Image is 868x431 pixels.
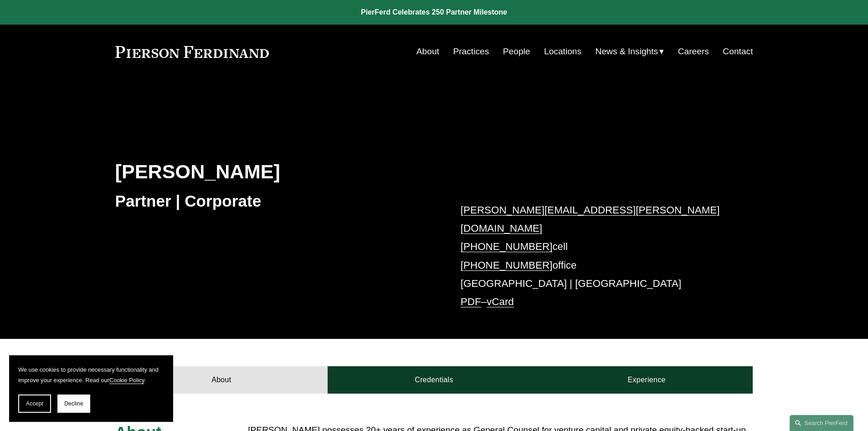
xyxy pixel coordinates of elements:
button: Decline [57,395,90,413]
a: Search this site [790,415,853,431]
a: folder dropdown [596,43,664,60]
button: Accept [18,395,51,413]
a: About [416,43,439,60]
a: About [115,366,328,394]
a: Contact [723,43,753,60]
a: People [503,43,530,60]
a: PDF [461,296,481,307]
a: [PHONE_NUMBER] [461,241,553,252]
section: Cookie banner [9,355,173,422]
span: News & Insights [596,44,658,60]
a: Careers [678,43,709,60]
a: [PERSON_NAME][EMAIL_ADDRESS][PERSON_NAME][DOMAIN_NAME] [461,204,720,234]
h3: Partner | Corporate [115,191,434,211]
a: Cookie Policy [109,377,144,384]
h2: [PERSON_NAME] [115,160,434,183]
a: Practices [453,43,489,60]
span: Decline [64,400,83,407]
a: [PHONE_NUMBER] [461,260,553,271]
span: Accept [26,400,43,407]
a: Locations [544,43,581,60]
p: cell office [GEOGRAPHIC_DATA] | [GEOGRAPHIC_DATA] – [461,201,726,312]
a: Credentials [328,366,540,394]
a: vCard [487,296,514,307]
a: Experience [540,366,753,394]
p: We use cookies to provide necessary functionality and improve your experience. Read our . [18,364,164,385]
